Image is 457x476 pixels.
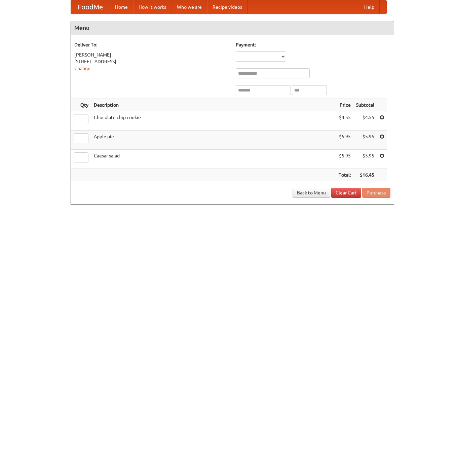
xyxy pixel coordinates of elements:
[91,150,336,169] td: Caesar salad
[362,188,390,198] button: Purchase
[353,99,377,111] th: Subtotal
[353,111,377,131] td: $4.55
[331,188,361,198] a: Clear Cart
[207,0,247,14] a: Recipe videos
[74,66,90,71] a: Change
[359,0,380,14] a: Help
[71,0,110,14] a: FoodMe
[336,131,353,150] td: $5.95
[293,188,330,198] a: Back to Menu
[336,99,353,111] th: Price
[71,99,91,111] th: Qty
[236,41,390,48] h5: Payment:
[336,150,353,169] td: $5.95
[336,111,353,131] td: $4.55
[74,58,229,65] div: [STREET_ADDRESS]
[91,111,336,131] td: Chocolate chip cookie
[353,131,377,150] td: $5.95
[91,131,336,150] td: Apple pie
[91,99,336,111] th: Description
[133,0,172,14] a: How it works
[172,0,207,14] a: Who we are
[71,21,394,35] h4: Menu
[110,0,133,14] a: Home
[353,150,377,169] td: $5.95
[353,169,377,181] th: $16.45
[74,51,229,58] div: [PERSON_NAME]
[336,169,353,181] th: Total:
[74,41,229,48] h5: Deliver To:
